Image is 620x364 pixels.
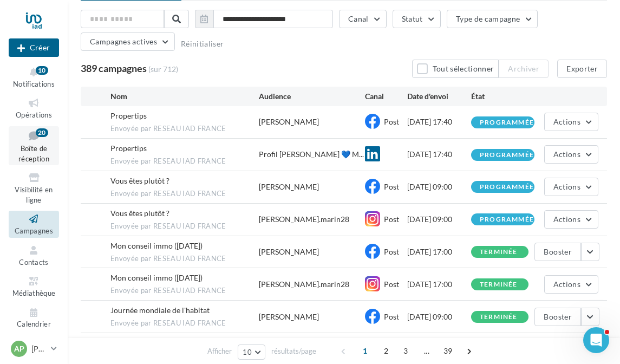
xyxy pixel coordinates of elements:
div: [DATE] 09:00 [407,214,471,225]
button: Campagnes actives [81,32,175,51]
span: Mon conseil immo (Halloween) [110,241,203,250]
span: Envoyée par RESEAU IAD FRANCE [110,124,259,134]
button: Booster [534,243,580,261]
a: Contacts [9,242,59,269]
div: programmée [480,152,534,159]
a: Calendrier [9,304,59,331]
span: 389 campagnes [81,62,147,74]
span: Contacts [19,258,49,266]
div: [DATE] 17:00 [407,246,471,257]
div: 10 [36,66,48,75]
span: Post [384,117,399,126]
span: Envoyée par RESEAU IAD FRANCE [110,189,259,199]
span: Post [384,247,399,256]
span: Vous êtes plutôt ? [110,176,169,185]
div: Audience [259,91,365,102]
span: Campagnes [15,226,53,235]
div: terminée [480,314,518,321]
span: Post [384,312,399,321]
button: Créer [9,38,59,57]
span: 2 [377,342,395,360]
span: Post [384,279,399,289]
span: Notifications [13,80,55,88]
span: Actions [553,279,580,289]
span: Journée mondiale de l'habitat [110,305,210,315]
button: Exporter [557,60,607,78]
iframe: Intercom live chat [583,327,609,353]
p: [PERSON_NAME] [31,343,47,354]
div: [PERSON_NAME] [259,246,319,257]
a: Boîte de réception20 [9,126,59,166]
div: État [471,91,535,102]
span: Mon conseil immo (Halloween) [110,273,203,282]
button: Archiver [499,60,549,78]
span: Profil [PERSON_NAME] 💙 M... [259,149,364,160]
span: 10 [243,348,252,356]
span: Opérations [16,110,52,119]
div: [DATE] 17:40 [407,149,471,160]
button: Actions [544,113,598,131]
div: [DATE] 09:00 [407,311,471,322]
button: Actions [544,275,598,294]
button: Actions [544,210,598,229]
span: Actions [553,214,580,224]
a: Opérations [9,95,59,121]
span: Actions [553,149,580,159]
span: Propertips [110,111,147,120]
button: 10 [238,344,265,360]
div: 20 [36,128,48,137]
div: Date d'envoi [407,91,471,102]
span: Envoyée par RESEAU IAD FRANCE [110,254,259,264]
div: [PERSON_NAME] [259,181,319,192]
span: 3 [397,342,414,360]
span: Visibilité en ligne [15,185,53,204]
span: 1 [356,342,374,360]
button: Actions [544,145,598,164]
button: Canal [339,10,387,28]
button: Statut [393,10,441,28]
a: Visibilité en ligne [9,170,59,206]
div: [PERSON_NAME].marin28 [259,214,349,225]
div: terminée [480,249,518,256]
div: programmée [480,119,534,126]
span: Médiathèque [12,289,56,297]
div: Nouvelle campagne [9,38,59,57]
div: terminée [480,281,518,288]
span: ... [418,342,435,360]
a: AP [PERSON_NAME] [9,339,59,359]
span: Boîte de réception [18,144,49,163]
a: Campagnes [9,211,59,237]
span: Post [384,214,399,224]
span: Propertips [110,144,147,153]
button: Type de campagne [447,10,538,28]
a: Médiathèque [9,273,59,300]
span: Calendrier [17,320,51,329]
span: (sur 712) [148,64,178,75]
div: [PERSON_NAME] [259,116,319,127]
button: Notifications 10 [9,64,59,90]
span: 39 [439,342,457,360]
span: AP [14,343,24,354]
div: programmée [480,184,534,191]
span: Afficher [207,346,232,356]
button: Tout sélectionner [412,60,499,78]
div: [DATE] 17:00 [407,279,471,290]
button: Booster [534,308,580,326]
div: [PERSON_NAME].marin28 [259,279,349,290]
div: Nom [110,91,259,102]
span: résultats/page [271,346,316,356]
span: Actions [553,117,580,126]
span: Envoyée par RESEAU IAD FRANCE [110,318,259,328]
span: Vous êtes plutôt ? [110,209,169,218]
span: Actions [553,182,580,191]
span: Post [384,182,399,191]
div: [DATE] 09:00 [407,181,471,192]
button: Réinitialiser [181,40,224,48]
div: programmée [480,216,534,223]
span: Campagnes actives [90,37,157,46]
span: Envoyée par RESEAU IAD FRANCE [110,222,259,231]
div: [PERSON_NAME] [259,311,319,322]
div: [DATE] 17:40 [407,116,471,127]
span: Envoyée par RESEAU IAD FRANCE [110,286,259,296]
span: Envoyée par RESEAU IAD FRANCE [110,157,259,166]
